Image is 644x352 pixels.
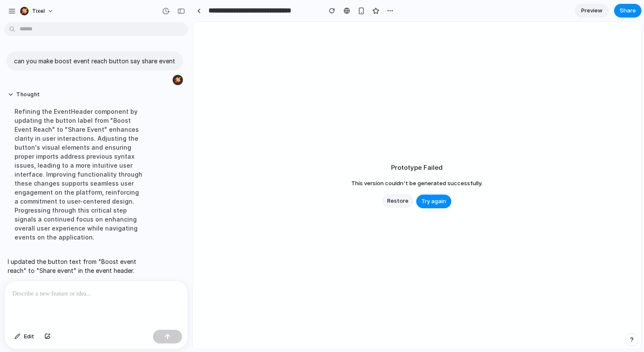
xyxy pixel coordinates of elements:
span: Preview [581,6,603,15]
span: Edit [24,332,34,341]
p: I updated the button text from "Boost event reach" to "Share event" in the event header. [8,257,150,275]
button: Restore [383,195,413,207]
span: This version couldn't be generated successfully. [351,179,482,188]
span: Try again [421,197,446,206]
button: Share [614,4,641,18]
span: Share [620,6,636,15]
span: tixel [32,7,45,15]
button: tixel [17,4,58,18]
div: Refining the EventHeader component by updating the button label from "Boost Event Reach" to "Shar... [8,102,150,247]
a: Preview [575,4,609,18]
p: can you make boost event reach button say share event [14,56,175,65]
h2: Prototype Failed [391,163,443,173]
span: Restore [387,197,409,205]
button: Edit [10,330,38,343]
button: Try again [416,195,451,208]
